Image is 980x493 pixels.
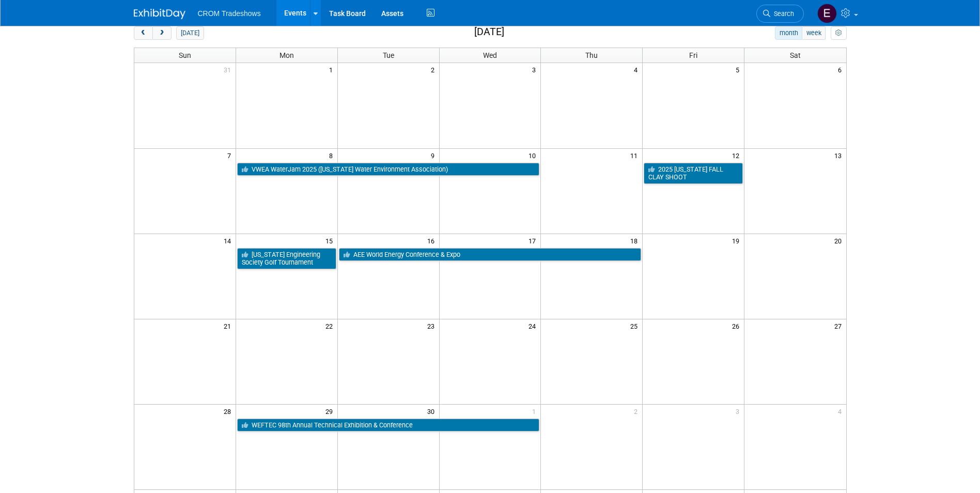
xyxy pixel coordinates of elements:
span: 11 [629,149,642,162]
img: ExhibitDay [134,9,185,19]
a: WEFTEC 98th Annual Technical Exhibition & Conference [237,419,540,432]
span: Sat [790,51,801,59]
span: Search [770,10,794,18]
span: 12 [731,149,744,162]
img: Emily Williams [817,4,837,23]
span: 13 [833,149,846,162]
span: 1 [328,63,337,76]
a: Search [756,5,804,23]
span: 14 [223,234,236,247]
a: [US_STATE] Engineering Society Golf Tournament [237,248,336,269]
span: 17 [527,234,540,247]
span: 3 [735,405,744,418]
span: 24 [527,319,540,332]
span: Mon [279,51,294,59]
button: month [775,26,802,40]
span: CROM Tradeshows [198,9,261,18]
span: 19 [731,234,744,247]
span: Tue [383,51,394,59]
span: 10 [527,149,540,162]
a: VWEA WaterJam 2025 ([US_STATE] Water Environment Association) [237,163,540,176]
span: 23 [426,319,439,332]
span: Wed [483,51,497,59]
span: 1 [531,405,540,418]
span: 7 [226,149,236,162]
button: week [802,26,826,40]
span: 27 [833,319,846,332]
span: 15 [324,234,337,247]
a: 2025 [US_STATE] FALL CLAY SHOOT [644,163,743,184]
span: 8 [328,149,337,162]
button: prev [134,26,153,40]
button: [DATE] [176,26,204,40]
i: Personalize Calendar [835,30,842,37]
a: AEE World Energy Conference & Expo [339,248,642,261]
span: 21 [223,319,236,332]
span: Thu [585,51,598,59]
span: 9 [430,149,439,162]
span: 25 [629,319,642,332]
button: next [152,26,172,40]
span: Sun [179,51,191,59]
span: 22 [324,319,337,332]
span: 3 [531,63,540,76]
span: 6 [837,63,846,76]
span: 5 [735,63,744,76]
span: 28 [223,405,236,418]
span: 26 [731,319,744,332]
span: Fri [689,51,697,59]
span: 30 [426,405,439,418]
span: 31 [223,63,236,76]
span: 4 [633,63,642,76]
span: 2 [430,63,439,76]
span: 16 [426,234,439,247]
span: 20 [833,234,846,247]
span: 2 [633,405,642,418]
span: 4 [837,405,846,418]
h2: [DATE] [474,26,504,38]
span: 29 [324,405,337,418]
span: 18 [629,234,642,247]
button: myCustomButton [831,26,846,40]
